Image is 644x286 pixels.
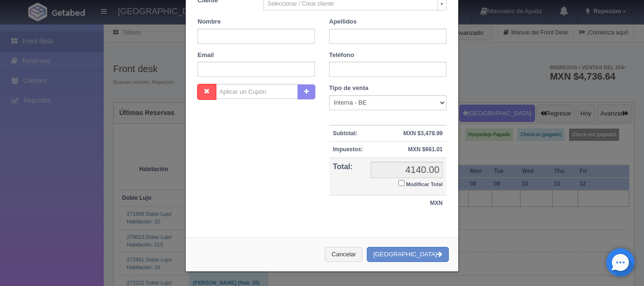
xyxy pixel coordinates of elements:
[329,158,367,196] th: Total:
[329,142,367,158] th: Impuestos:
[404,130,443,137] strong: MXN $3,478.99
[398,180,405,186] input: Modificar Total
[329,51,354,60] label: Teléfono
[430,200,443,206] strong: MXN
[367,247,449,262] button: [GEOGRAPHIC_DATA]
[325,247,363,262] button: Cancelar
[216,84,298,99] input: Aplicar un Cupón
[329,125,367,142] th: Subtotal:
[198,17,221,26] label: Nombre
[408,146,443,153] strong: MXN $661.01
[329,84,369,93] label: Tipo de venta
[329,17,357,26] label: Apellidos
[406,181,443,187] small: Modificar Total
[198,51,214,60] label: Email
